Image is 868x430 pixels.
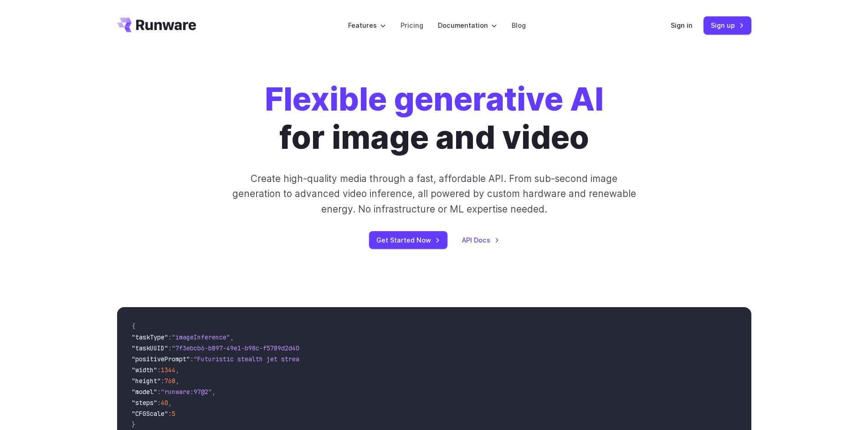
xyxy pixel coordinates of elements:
[132,366,157,374] span: "width"
[265,80,604,118] strong: Flexible generative AI
[704,16,751,34] a: Sign up
[369,231,447,249] a: Get Started Now
[175,366,179,374] span: ,
[172,410,175,418] span: 5
[168,410,172,418] span: :
[161,388,212,396] span: "runware:97@2"
[438,20,497,30] label: Documentation
[157,399,161,407] span: :
[117,18,196,32] a: Go to /
[671,20,693,30] a: Sign in
[401,20,423,30] a: Pricing
[194,355,525,363] span: "Futuristic stealth jet streaking through a neon-lit cityscape with glowing purple exhaust"
[132,322,135,330] span: {
[230,333,234,341] span: ,
[161,377,164,385] span: :
[348,20,386,30] label: Features
[161,366,175,374] span: 1344
[132,399,157,407] span: "steps"
[212,388,216,396] span: ,
[161,399,168,407] span: 40
[132,410,168,418] span: "CFGScale"
[462,235,499,245] a: API Docs
[175,377,179,385] span: ,
[172,344,310,352] span: "7f3ebcb6-b897-49e1-b98c-f5789d2d40d7"
[132,388,157,396] span: "model"
[231,171,637,217] p: Create high-quality media through a fast, affordable API. From sub-second image generation to adv...
[132,377,161,385] span: "height"
[157,366,161,374] span: :
[157,388,161,396] span: :
[512,20,526,30] a: Blog
[190,355,194,363] span: :
[132,344,168,352] span: "taskUUID"
[168,399,172,407] span: ,
[172,333,230,341] span: "imageInference"
[265,80,604,157] h1: for image and video
[168,344,172,352] span: :
[132,420,135,429] span: }
[132,355,190,363] span: "positivePrompt"
[168,333,172,341] span: :
[132,333,168,341] span: "taskType"
[164,377,175,385] span: 768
